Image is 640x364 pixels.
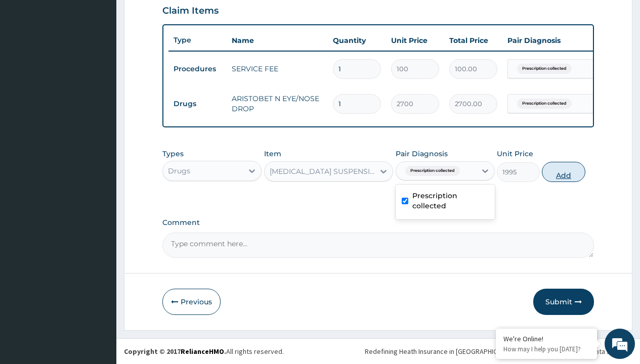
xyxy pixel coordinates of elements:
[270,166,376,176] div: [MEDICAL_DATA] SUSPENSION EMMOX/[PERSON_NAME]
[162,6,219,17] h3: Claim Items
[162,150,184,158] label: Types
[124,347,226,356] strong: Copyright © 2017 .
[168,60,227,78] td: Procedures
[386,30,444,51] th: Unit Price
[166,5,190,29] div: Minimize live chat window
[517,64,572,74] span: Prescription collected
[162,289,221,315] button: Previous
[503,345,589,353] p: How may I help you today?
[405,166,460,176] span: Prescription collected
[328,30,386,51] th: Quantity
[502,30,614,51] th: Pair Diagnosis
[365,346,632,356] div: Redefining Heath Insurance in [GEOGRAPHIC_DATA] using Telemedicine and Data Science!
[19,51,41,76] img: d_794563401_company_1708531726252_794563401
[168,31,227,50] th: Type
[533,289,594,315] button: Submit
[503,334,589,343] div: We're Online!
[59,114,140,216] span: We're online!
[444,30,502,51] th: Total Price
[542,162,585,182] button: Add
[168,166,190,176] div: Drugs
[53,57,170,70] div: Chat with us now
[162,218,594,227] label: Comment
[168,95,227,113] td: Drugs
[227,59,328,79] td: SERVICE FEE
[227,88,328,119] td: ARISTOBET N EYE/NOSE DROP
[116,338,640,364] footer: All rights reserved.
[412,191,489,211] label: Prescription collected
[5,250,193,286] textarea: Type your message and hit 'Enter'
[517,99,572,109] span: Prescription collected
[181,347,224,356] a: RelianceHMO
[227,30,328,51] th: Name
[396,149,448,159] label: Pair Diagnosis
[497,149,533,159] label: Unit Price
[264,149,281,159] label: Item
